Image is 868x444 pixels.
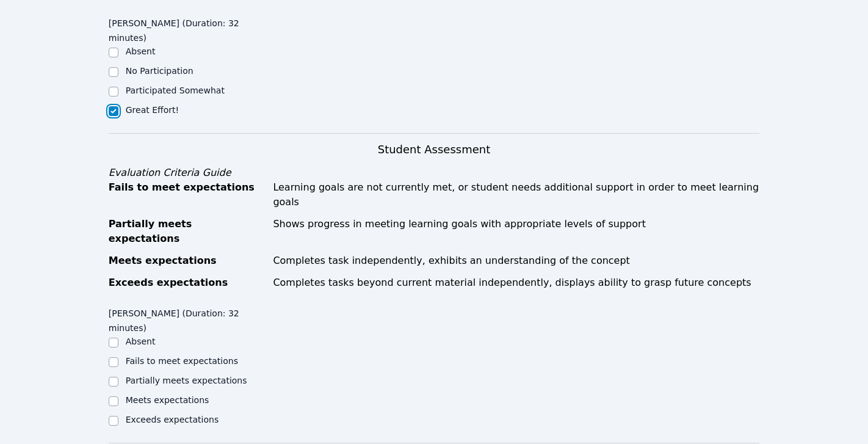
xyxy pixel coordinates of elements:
label: Fails to meet expectations [126,356,238,366]
label: Absent [126,337,156,346]
legend: [PERSON_NAME] (Duration: 32 minutes) [109,302,272,335]
div: Partially meets expectations [109,217,266,246]
label: Meets expectations [126,395,209,405]
div: Shows progress in meeting learning goals with appropriate levels of support [273,217,759,246]
div: Evaluation Criteria Guide [109,166,760,180]
div: Completes tasks beyond current material independently, displays ability to grasp future concepts [273,275,759,290]
label: Great Effort! [126,105,179,115]
label: Participated Somewhat [126,86,225,95]
label: Partially meets expectations [126,376,247,385]
h3: Student Assessment [109,141,760,158]
div: Exceeds expectations [109,275,266,290]
div: Meets expectations [109,253,266,268]
label: Exceeds expectations [126,415,219,424]
label: No Participation [126,66,193,76]
div: Learning goals are not currently met, or student needs additional support in order to meet learni... [273,180,759,209]
label: Absent [126,46,156,56]
div: Completes task independently, exhibits an understanding of the concept [273,253,759,268]
div: Fails to meet expectations [109,180,266,209]
legend: [PERSON_NAME] (Duration: 32 minutes) [109,12,272,45]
